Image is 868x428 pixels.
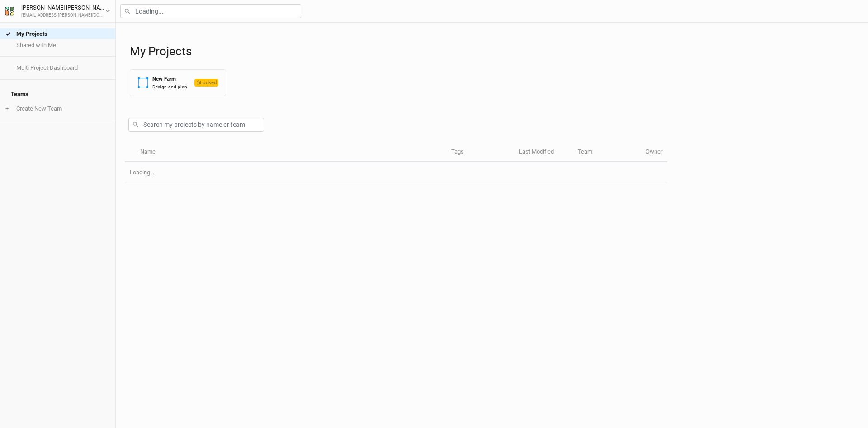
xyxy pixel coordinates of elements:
button: New FarmDesign and planLocked [130,69,226,96]
th: Team [573,143,641,162]
div: [PERSON_NAME] [PERSON_NAME] [21,3,105,12]
h4: Teams [5,85,110,103]
th: Name [135,143,446,162]
td: Loading... [125,162,667,183]
th: Last Modified [514,143,573,162]
th: Owner [641,143,667,162]
button: [PERSON_NAME] [PERSON_NAME][EMAIL_ADDRESS][PERSON_NAME][DOMAIN_NAME] [5,3,111,19]
div: [EMAIL_ADDRESS][PERSON_NAME][DOMAIN_NAME] [21,12,105,19]
div: Design and plan [152,83,187,90]
div: New Farm [152,75,187,83]
input: Search my projects by name or team [128,118,264,132]
th: Tags [446,143,514,162]
input: Loading... [120,4,301,18]
h1: My Projects [130,44,859,58]
span: + [5,105,9,112]
span: Locked [194,79,218,87]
